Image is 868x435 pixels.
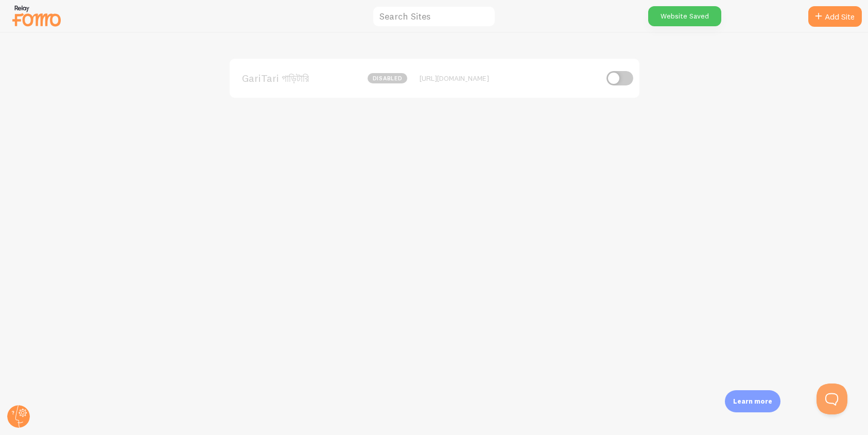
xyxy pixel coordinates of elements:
div: Website Saved [648,6,721,26]
div: [URL][DOMAIN_NAME] [420,74,597,83]
p: Learn more [733,396,772,406]
div: Learn more [725,390,780,412]
iframe: Help Scout Beacon - Open [817,384,847,414]
img: fomo-relay-logo-orange.svg [11,3,62,29]
span: GariTari গাড়িটারি [242,74,325,83]
span: disabled [368,73,407,83]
